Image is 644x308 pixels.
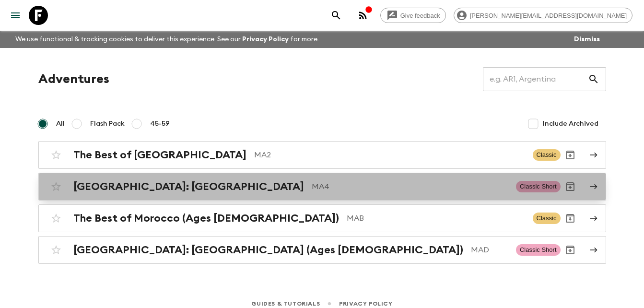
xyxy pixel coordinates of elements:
[12,31,323,48] p: We use functional & tracking cookies to deliver this experience. See our for more.
[347,213,525,224] p: MAB
[543,119,598,129] span: Include Archived
[312,181,508,192] p: MA4
[242,36,289,43] a: Privacy Policy
[327,6,346,25] button: search adventures
[38,204,606,232] a: The Best of Morocco (Ages [DEMOGRAPHIC_DATA])MABClassicArchive
[73,149,246,161] h2: The Best of [GEOGRAPHIC_DATA]
[516,181,561,192] span: Classic Short
[533,213,561,224] span: Classic
[38,70,109,89] h1: Adventures
[6,6,25,25] button: menu
[465,12,632,19] span: [PERSON_NAME][EMAIL_ADDRESS][DOMAIN_NAME]
[380,8,446,23] a: Give feedback
[533,149,561,161] span: Classic
[561,177,580,196] button: Archive
[73,244,463,256] h2: [GEOGRAPHIC_DATA]: [GEOGRAPHIC_DATA] (Ages [DEMOGRAPHIC_DATA])
[471,244,508,256] p: MAD
[38,141,606,169] a: The Best of [GEOGRAPHIC_DATA]MA2ClassicArchive
[561,240,580,260] button: Archive
[73,180,304,193] h2: [GEOGRAPHIC_DATA]: [GEOGRAPHIC_DATA]
[38,236,606,264] a: [GEOGRAPHIC_DATA]: [GEOGRAPHIC_DATA] (Ages [DEMOGRAPHIC_DATA])MADClassic ShortArchive
[38,173,606,201] a: [GEOGRAPHIC_DATA]: [GEOGRAPHIC_DATA]MA4Classic ShortArchive
[73,212,339,225] h2: The Best of Morocco (Ages [DEMOGRAPHIC_DATA])
[90,119,125,129] span: Flash Pack
[395,12,445,19] span: Give feedback
[561,145,580,165] button: Archive
[454,8,632,23] div: [PERSON_NAME][EMAIL_ADDRESS][DOMAIN_NAME]
[254,149,525,161] p: MA2
[572,33,602,46] button: Dismiss
[561,209,580,228] button: Archive
[483,66,588,93] input: e.g. AR1, Argentina
[516,244,561,256] span: Classic Short
[150,119,170,129] span: 45-59
[56,119,65,129] span: All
